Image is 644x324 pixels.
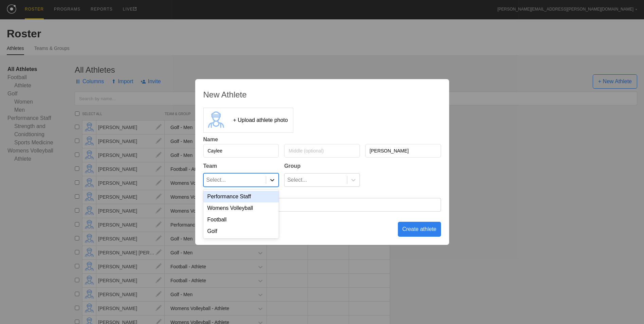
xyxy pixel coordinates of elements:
[398,222,441,237] div: Create athlete
[287,174,307,186] div: Select...
[203,202,279,214] div: Womens Volleyball
[203,144,279,158] input: First
[203,198,441,212] input: Email for account invitation
[610,291,644,324] iframe: Chat Widget
[203,226,279,237] div: Golf
[203,190,441,196] div: Email
[284,144,360,158] input: Middle (optional)
[233,117,288,123] div: + Upload athlete photo
[203,214,279,226] div: Football
[206,174,226,186] div: Select...
[204,108,228,132] img: avatar
[203,163,279,169] div: Team
[203,90,441,100] div: New Athlete
[203,191,279,202] div: Performance Staff
[203,137,441,143] div: Name
[284,163,360,169] div: Group
[365,144,441,158] input: Last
